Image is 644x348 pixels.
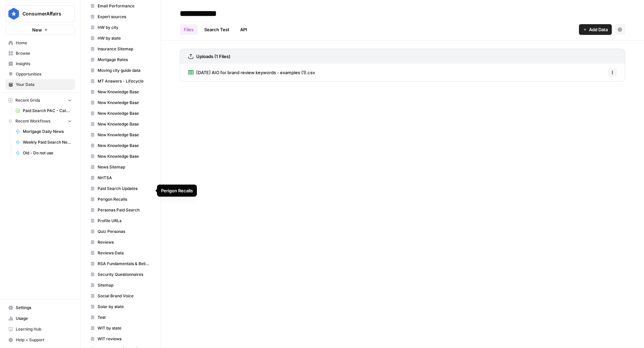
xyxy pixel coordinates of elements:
[87,33,154,44] a: HW by state
[236,24,251,35] a: API
[87,44,154,54] a: Insurance Sitemap
[23,150,72,156] span: Old - Do not use
[98,282,151,288] span: Sitemap
[87,258,154,269] a: RSA Fundamentals & Beliefs
[98,46,151,52] span: Insurance Sitemap
[98,78,151,84] span: MT Answers - Lifecycle
[98,14,151,20] span: Expert sources
[87,130,154,140] a: New Knowledge Base
[98,271,151,278] span: Security Questionnaires
[5,5,75,22] button: Workspace: ConsumerAffairs
[87,97,154,108] a: New Knowledge Base
[16,50,72,56] span: Browse
[98,186,151,192] span: Paid Search Updates
[12,148,75,158] a: Old - Do not use
[98,207,151,213] span: Personas Paid Search
[98,35,151,41] span: HW by state
[180,24,198,35] a: Files
[32,27,42,33] span: New
[5,38,75,48] a: Home
[5,335,75,345] button: Help + Support
[8,8,20,20] img: ConsumerAffairs Logo
[98,153,151,159] span: New Knowledge Base
[98,304,151,310] span: Solar by state
[87,323,154,334] a: WIT by state
[98,325,151,331] span: WIT by state
[16,71,72,77] span: Opportunities
[16,40,72,46] span: Home
[16,82,72,88] span: Your Data
[98,110,151,116] span: New Knowledge Base
[200,24,233,35] a: Search Test
[87,119,154,130] a: New Knowledge Base
[98,239,151,245] span: Reviews
[87,54,154,65] a: Mortgage Rates
[87,269,154,280] a: Security Questionnaires
[87,215,154,226] a: Profile URLs
[87,87,154,97] a: New Knowledge Base
[87,151,154,162] a: New Knowledge Base
[15,118,50,124] span: Recent Workflows
[98,261,151,267] span: RSA Fundamentals & Beliefs
[98,229,151,235] span: Quiz Personas
[87,108,154,119] a: New Knowledge Base
[5,79,75,90] a: Your Data
[98,314,151,320] span: Test
[87,280,154,291] a: Sitemap
[98,250,151,256] span: Reviews Data
[87,172,154,183] a: NHTSA
[87,237,154,248] a: Reviews
[98,24,151,31] span: HW by city
[12,105,75,116] a: Paid Search PAC - Categories
[5,324,75,335] a: Learning Hub
[98,175,151,181] span: NHTSA
[5,48,75,59] a: Browse
[5,25,75,35] button: New
[87,76,154,87] a: MT Answers - Lifecycle
[98,3,151,9] span: Email Performance
[98,336,151,342] span: WIT reviews
[22,10,63,17] span: ConsumerAffairs
[87,140,154,151] a: New Knowledge Base
[98,218,151,224] span: Profile URLs
[23,129,72,135] span: Mortgage Daily News
[98,164,151,170] span: News Sitemap
[98,100,151,106] span: New Knowledge Base
[12,137,75,148] a: Weekly Paid Search News
[23,108,72,114] span: Paid Search PAC - Categories
[87,11,154,22] a: Expert sources
[87,226,154,237] a: Quiz Personas
[16,305,72,311] span: Settings
[16,326,72,332] span: Learning Hub
[589,26,608,33] span: Add Data
[87,334,154,344] a: WIT reviews
[5,58,75,69] a: Insights
[5,95,75,105] button: Recent Grids
[98,196,151,202] span: Perigon Recalls
[98,57,151,63] span: Mortgage Rates
[98,293,151,299] span: Social Brand Voice
[15,97,40,103] span: Recent Grids
[188,64,315,81] a: [DATE] AIO for brand review keywords - examples (1).csv
[16,337,72,343] span: Help + Support
[87,248,154,258] a: Reviews Data
[188,49,230,64] a: Uploads (1 Files)
[196,69,315,76] span: [DATE] AIO for brand review keywords - examples (1).csv
[87,65,154,76] a: Moving city guide data
[5,302,75,313] a: Settings
[16,61,72,67] span: Insights
[87,1,154,11] a: Email Performance
[87,194,154,205] a: Perigon Recalls
[98,143,151,149] span: New Knowledge Base
[16,315,72,321] span: Usage
[87,22,154,33] a: HW by city
[87,162,154,172] a: News Sitemap
[98,121,151,127] span: New Knowledge Base
[87,312,154,323] a: Test
[98,67,151,73] span: Moving city guide data
[579,24,612,35] button: Add Data
[23,139,72,145] span: Weekly Paid Search News
[87,301,154,312] a: Solar by state
[87,291,154,301] a: Social Brand Voice
[87,183,154,194] a: Paid Search Updates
